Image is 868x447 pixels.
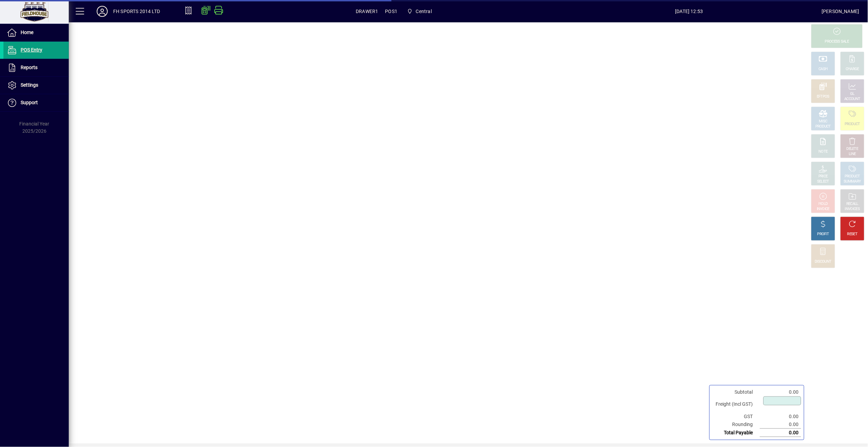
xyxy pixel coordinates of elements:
div: HOLD [819,201,828,207]
div: ACCOUNT [845,97,860,102]
span: POS Entry [21,47,42,53]
div: DELETE [847,146,858,152]
span: Central [404,5,435,18]
div: [PERSON_NAME] [822,6,859,17]
td: 0.00 [760,429,801,437]
span: Central [416,6,432,17]
a: Reports [3,59,69,76]
span: Settings [21,82,38,88]
div: PRODUCT [845,174,860,179]
div: LINE [849,152,856,157]
div: INVOICES [845,207,860,212]
div: PRODUCT [815,124,831,129]
div: DISCOUNT [815,259,832,264]
span: Reports [21,65,37,70]
a: Support [3,94,69,111]
span: DRAWER1 [356,6,378,17]
div: EFTPOS [817,94,830,99]
td: 0.00 [760,388,801,396]
div: RESET [847,232,858,237]
div: PROFIT [817,232,829,237]
td: 0.00 [760,421,801,429]
a: Settings [3,77,69,94]
td: Rounding [712,421,760,429]
div: CASH [819,67,828,72]
div: RECALL [847,201,859,207]
div: MISC [819,119,827,124]
div: SUMMARY [844,179,861,184]
span: POS1 [385,6,398,17]
div: PRICE [819,174,828,179]
span: Home [21,30,33,35]
span: Support [21,100,38,105]
div: PROCESS SALE [825,39,849,44]
button: Profile [91,5,113,18]
div: NOTE [819,149,828,154]
div: FH SPORTS 2014 LTD [113,6,160,17]
td: Subtotal [712,388,760,396]
div: PRODUCT [845,122,860,127]
td: Total Payable [712,429,760,437]
a: Home [3,24,69,41]
div: INVOICE [817,207,829,212]
td: 0.00 [760,413,801,421]
div: CHARGE [846,67,859,72]
span: [DATE] 12:53 [557,6,822,17]
div: GL [850,91,855,97]
td: Freight (Incl GST) [712,396,760,413]
div: SELECT [817,179,829,184]
td: GST [712,413,760,421]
